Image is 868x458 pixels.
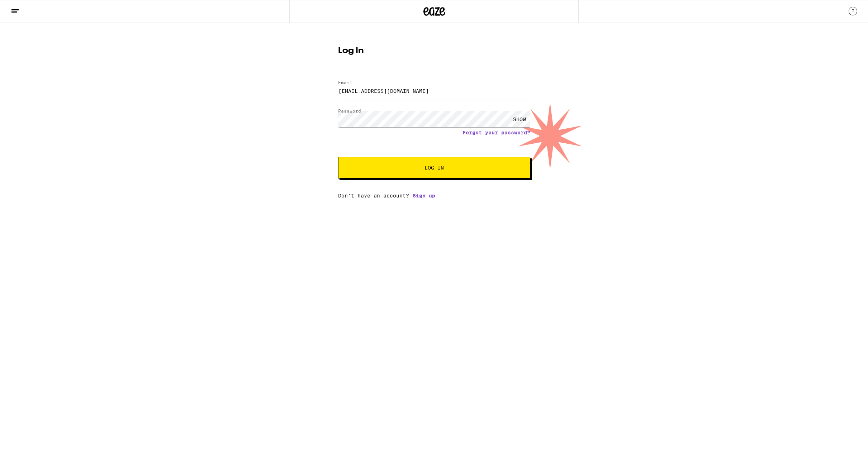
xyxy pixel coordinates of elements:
label: Password [338,109,361,113]
span: Hi. Need any help? [4,5,52,11]
span: Log In [424,165,444,170]
h1: Log In [338,47,530,55]
label: Email [338,80,352,85]
input: Email [338,83,530,99]
a: Forgot your password? [463,130,530,135]
div: Don't have an account? [338,193,530,199]
button: Log In [338,157,530,178]
a: Sign up [413,193,435,199]
div: SHOW [509,111,530,127]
